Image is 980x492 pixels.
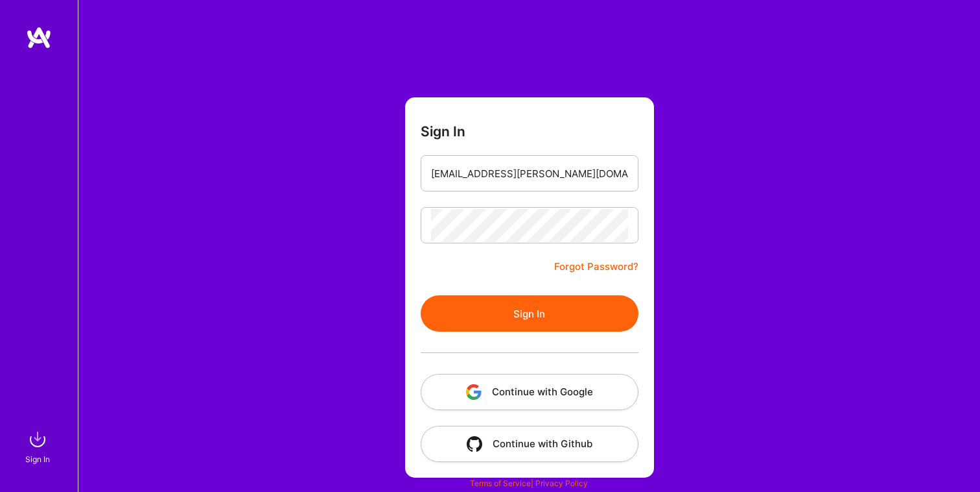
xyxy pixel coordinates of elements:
[421,123,465,140] h3: Sign In
[27,426,51,466] a: sign inSign In
[470,478,588,488] span: |
[470,478,531,488] a: Terms of Service
[431,157,628,190] input: Email...
[535,478,588,488] a: Privacy Policy
[78,453,980,486] div: © 2025 ATeams Inc., All rights reserved.
[421,295,638,332] button: Sign In
[25,452,50,466] div: Sign In
[467,436,482,452] img: icon
[26,26,52,49] img: logo
[554,259,638,275] a: Forgot Password?
[25,426,51,452] img: sign in
[421,374,638,410] button: Continue with Google
[466,384,482,400] img: icon
[421,426,638,462] button: Continue with Github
